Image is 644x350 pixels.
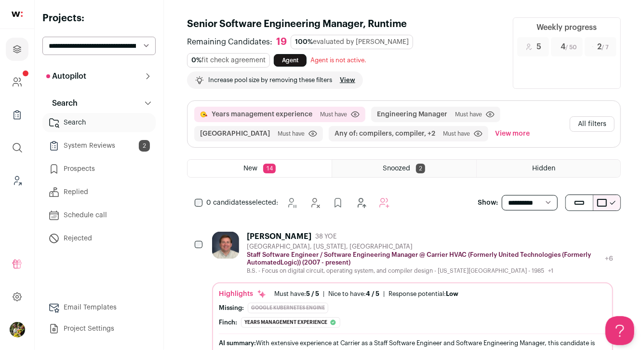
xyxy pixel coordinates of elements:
span: Must have [455,111,482,118]
div: [PERSON_NAME] [247,232,311,241]
p: Increase pool size by removing these filters [208,76,332,84]
span: Must have [320,111,347,118]
span: Agent is not active. [310,57,366,63]
div: Highlights [219,289,267,299]
button: Engineering Manager [377,110,447,119]
button: Autopilot [42,67,156,86]
h1: Senior Software Engineering Manager, Runtime [187,17,501,31]
a: Schedule call [42,206,156,225]
div: Response potential: [389,290,458,298]
div: Google Kubernetes Engine [248,303,328,313]
span: Snoozed [383,165,410,172]
div: Finch: [219,319,237,326]
div: [GEOGRAPHIC_DATA], [US_STATE], [GEOGRAPHIC_DATA] [247,243,613,251]
a: Projects [6,38,28,61]
p: Autopilot [46,70,86,82]
span: +6 [605,255,613,262]
a: Snoozed 2 [332,160,476,177]
a: Project Settings [42,319,156,338]
span: 14 [263,164,276,173]
button: Search [42,94,156,113]
span: 4 / 5 [366,291,379,297]
a: View [340,76,355,84]
span: +1 [548,268,553,274]
span: Hidden [532,165,555,172]
ul: | | [274,290,458,298]
span: Must have [443,130,470,138]
span: AI summary: [219,340,256,346]
span: 2 [597,41,609,53]
a: Company and ATS Settings [6,70,28,94]
a: Search [42,113,156,132]
span: 5 / 5 [306,291,319,297]
div: fit check agreement [187,53,270,68]
a: Prospects [42,159,156,179]
span: 4 [561,41,577,53]
a: Hidden [477,160,620,177]
a: Email Templates [42,298,156,317]
img: 6689865-medium_jpg [10,322,25,337]
span: 0% [191,57,201,64]
div: 19 [276,36,287,48]
p: Show: [478,198,498,208]
button: Any of: compilers, compiler, +2 [335,129,435,139]
span: 38 YOE [315,233,336,240]
h2: Projects: [42,12,156,25]
span: 2 [139,140,150,152]
a: Rejected [42,229,156,248]
span: Remaining Candidates: [187,36,272,48]
button: Years management experience [212,110,312,119]
iframe: Help Scout Beacon - Open [605,316,634,345]
a: Agent [274,54,307,67]
span: selected: [206,198,278,208]
button: Open dropdown [10,322,25,337]
span: New [243,165,257,172]
div: B.S. - Focus on digital circuit, operating system, and compiler design - [US_STATE][GEOGRAPHIC_DA... [247,267,613,275]
div: Nice to have: [328,290,379,298]
span: 100% [295,39,313,45]
a: System Reviews2 [42,136,156,155]
span: / 7 [602,44,609,50]
span: 5 [537,41,541,53]
button: All filters [570,116,615,132]
a: Replied [42,182,156,202]
button: View more [493,126,532,141]
span: 0 candidates [206,199,249,206]
img: wellfound-shorthand-0d5821cbd27db2630d0214b213865d53afaa358527fdda9d0ea32b1df1b89c2c.svg [12,12,23,17]
span: / 50 [566,44,577,50]
a: Company Lists [6,103,28,126]
div: Must have: [274,290,319,298]
img: fd9d135ec7e312d307483d84d26d7cdc5f8db727487560c358875b1c9e3549ed.jpg [212,232,239,259]
button: [GEOGRAPHIC_DATA] [200,129,270,139]
div: Weekly progress [537,22,597,33]
div: Missing: [219,304,244,312]
div: evaluated by [PERSON_NAME] [291,35,413,49]
div: Years management experience [241,317,340,328]
a: Leads (Backoffice) [6,169,28,192]
span: Must have [278,130,305,138]
span: 2 [416,164,425,173]
p: Staff Software Engineer / Software Engineering Manager @ Carrier HVAC (Formerly United Technologi... [247,251,601,266]
span: Low [446,291,458,297]
p: Search [46,98,78,109]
